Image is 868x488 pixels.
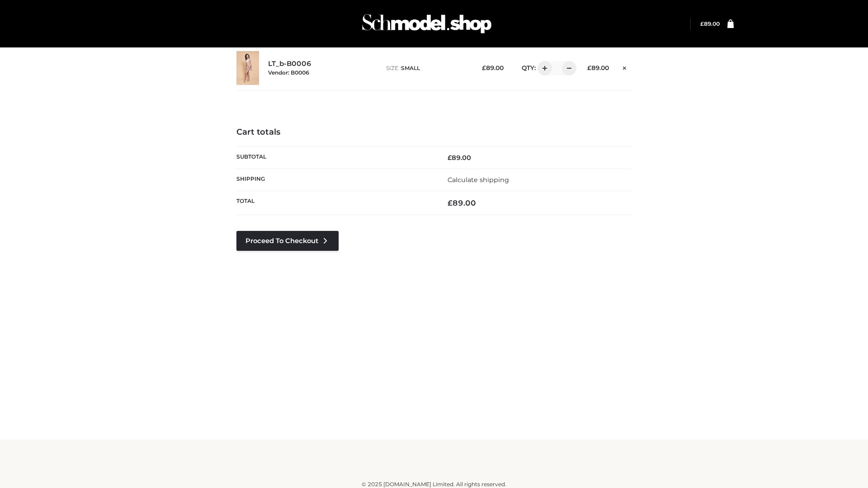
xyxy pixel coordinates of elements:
a: £89.00 [700,20,720,27]
a: Proceed to Checkout [236,231,339,251]
img: LT_b-B0006 - SMALL [236,51,259,85]
bdi: 89.00 [482,64,504,71]
th: Subtotal [236,146,434,169]
th: Total [236,191,434,215]
span: £ [587,64,591,71]
a: LT_b-B0006 [268,60,311,68]
bdi: 89.00 [700,20,720,27]
p: size : [386,64,468,72]
img: Schmodel Admin 964 [359,6,495,42]
small: Vendor: B0006 [268,69,309,76]
bdi: 89.00 [448,154,471,162]
div: QTY: [513,61,573,75]
span: £ [482,64,486,71]
bdi: 89.00 [587,64,609,71]
a: Remove this item [618,61,632,73]
bdi: 89.00 [448,198,476,207]
h4: Cart totals [236,127,632,137]
span: £ [448,154,452,162]
a: Calculate shipping [448,176,509,184]
span: £ [700,20,704,27]
span: SMALL [401,65,420,71]
th: Shipping [236,169,434,191]
span: £ [448,198,453,207]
